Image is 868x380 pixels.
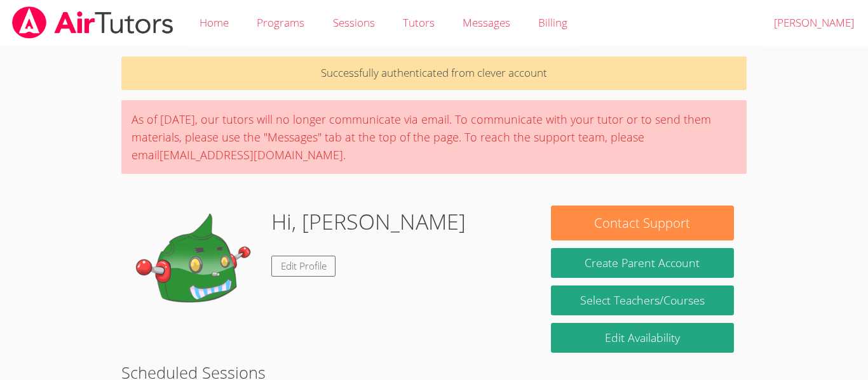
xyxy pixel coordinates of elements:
[551,285,734,315] a: Select Teachers/Courses
[551,248,734,278] button: Create Parent Account
[463,15,510,30] span: Messages
[551,323,734,353] a: Edit Availability
[121,56,747,90] p: Successfully authenticated from clever account
[121,100,747,174] div: As of [DATE], our tutors will no longer communicate via email. To communicate with your tutor or ...
[11,6,175,39] img: airtutors_banner-c4298cdbf04f3fff15de1276eac7730deb9818008684d7c2e4769d2f7ddbe033.png
[271,256,336,277] a: Edit Profile
[271,206,466,238] h1: Hi, [PERSON_NAME]
[134,206,261,332] img: default.png
[551,206,734,240] button: Contact Support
